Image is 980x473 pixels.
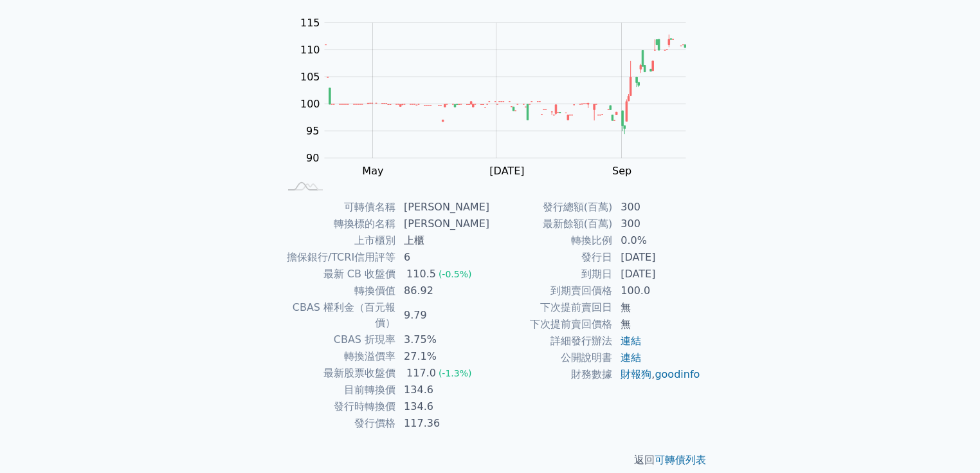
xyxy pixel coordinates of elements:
[613,283,701,299] td: 100.0
[621,351,641,364] a: 連結
[294,17,705,177] g: Chart
[613,366,701,383] td: ,
[621,335,641,347] a: 連結
[613,216,701,232] td: 300
[306,152,319,164] tspan: 90
[396,249,490,266] td: 6
[621,368,651,380] a: 財報狗
[490,249,613,266] td: 發行日
[490,199,613,216] td: 發行總額(百萬)
[306,125,319,137] tspan: 95
[279,216,396,232] td: 轉換標的名稱
[489,165,524,177] tspan: [DATE]
[279,331,396,348] td: CBAS 折現率
[396,216,490,232] td: [PERSON_NAME]
[264,452,716,468] p: 返回
[279,299,396,331] td: CBAS 權利金（百元報價）
[612,165,631,177] tspan: Sep
[439,368,472,378] span: (-1.3%)
[279,266,396,283] td: 最新 CB 收盤價
[396,283,490,299] td: 86.92
[490,366,613,383] td: 財務數據
[490,316,613,333] td: 下次提前賣回價格
[279,348,396,365] td: 轉換溢價率
[490,216,613,232] td: 最新餘額(百萬)
[279,199,396,216] td: 可轉債名稱
[613,232,701,249] td: 0.0%
[396,199,490,216] td: [PERSON_NAME]
[279,283,396,299] td: 轉換價值
[279,232,396,249] td: 上市櫃別
[396,232,490,249] td: 上櫃
[655,368,700,380] a: goodinfo
[613,316,701,333] td: 無
[396,398,490,415] td: 134.6
[613,199,701,216] td: 300
[439,269,472,279] span: (-0.5%)
[362,165,383,177] tspan: May
[490,333,613,349] td: 詳細發行辦法
[404,366,439,381] div: 117.0
[396,299,490,331] td: 9.79
[396,348,490,365] td: 27.1%
[396,382,490,398] td: 134.6
[613,266,701,283] td: [DATE]
[613,249,701,266] td: [DATE]
[490,349,613,366] td: 公開說明書
[279,382,396,398] td: 目前轉換價
[404,266,439,282] div: 110.5
[300,98,320,110] tspan: 100
[300,71,320,83] tspan: 105
[490,283,613,299] td: 到期賣回價格
[279,249,396,266] td: 擔保銀行/TCRI信用評等
[490,266,613,283] td: 到期日
[279,365,396,382] td: 最新股票收盤價
[300,17,320,29] tspan: 115
[279,415,396,432] td: 發行價格
[396,331,490,348] td: 3.75%
[490,232,613,249] td: 轉換比例
[613,299,701,316] td: 無
[279,398,396,415] td: 發行時轉換價
[396,415,490,432] td: 117.36
[300,44,320,56] tspan: 110
[490,299,613,316] td: 下次提前賣回日
[655,454,706,466] a: 可轉債列表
